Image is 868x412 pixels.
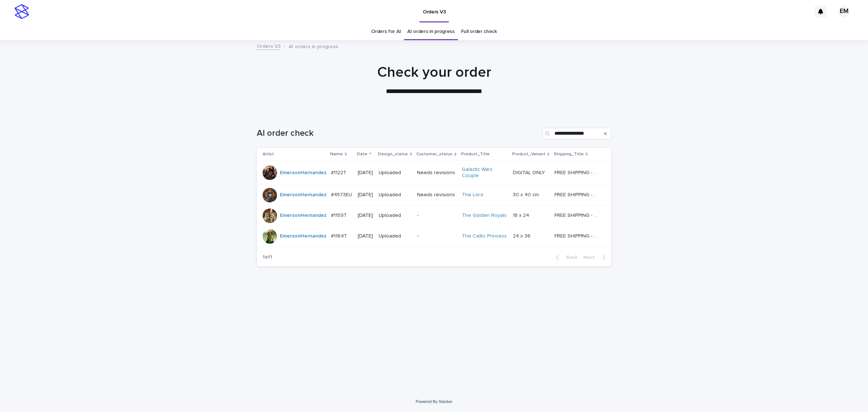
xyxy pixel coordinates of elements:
button: Next [580,254,611,261]
p: Uploaded [379,170,411,176]
p: - [417,213,456,219]
input: Search [542,128,611,139]
a: EmersonHernandez [280,213,327,219]
tr: EmersonHernandez #1122T#1122T [DATE]UploadedNeeds revisionsGalactic Wars Couple DIGITAL ONLYDIGIT... [257,161,611,185]
p: [DATE] [358,213,373,219]
p: 18 x 24 [513,211,531,219]
p: Name [330,150,343,158]
p: 30 x 40 cm [513,190,540,198]
p: [DATE] [358,192,373,198]
p: Uploaded [379,192,411,198]
button: Back [550,254,580,261]
p: Date [357,150,367,158]
div: EM [838,6,850,17]
a: Powered By Stacker [416,399,452,404]
p: DIGITAL ONLY [513,168,546,176]
p: #1164T [331,232,349,239]
tr: EmersonHernandez #1164T#1164T [DATE]Uploaded-The Celtic Princess 24 x 3624 x 36 FREE SHIPPING - p... [257,226,611,247]
a: Full order check [461,23,497,40]
a: Orders for AI [371,23,401,40]
p: Needs revisions [417,192,456,198]
a: The Lord [462,192,483,198]
p: FREE SHIPPING - preview in 1-2 business days, after your approval delivery will take 5-10 busines... [554,190,601,198]
p: Product_Title [461,150,490,158]
span: Back [562,255,578,260]
p: 1 of 1 [257,248,278,266]
h1: Check your order [257,64,611,81]
p: Uploaded [379,213,411,219]
p: 24 x 36 [513,232,532,239]
p: #1159T [331,211,348,219]
a: Orders V3 [257,42,281,50]
p: Uploaded [379,233,411,239]
a: EmersonHernandez [280,170,327,176]
p: FREE SHIPPING - preview in 1-2 business days, after your approval delivery will take 5-10 b.d. [554,232,601,239]
p: Product_Variant [512,150,545,158]
p: Needs revisions [417,170,456,176]
a: The Celtic Princess [462,233,507,239]
a: EmersonHernandez [280,233,327,239]
p: FREE SHIPPING - preview in 1-2 business days, after your approval delivery will take 5-10 b.d. [554,211,601,219]
p: #1122T [331,168,348,176]
a: Galactic Wars Couple [462,167,507,179]
a: The Golden Royals [462,213,507,219]
img: stacker-logo-s-only.png [14,4,29,19]
tr: EmersonHernandez #4573EU#4573EU [DATE]UploadedNeeds revisionsThe Lord 30 x 40 cm30 x 40 cm FREE S... [257,185,611,205]
a: AI orders in progress [407,23,455,40]
p: [DATE] [358,170,373,176]
p: Artist [263,150,274,158]
p: Customer_status [416,150,452,158]
p: Design_status [378,150,408,158]
h1: AI order check [257,128,540,139]
p: FREE SHIPPING - preview in 1-2 business days, after your approval delivery will take 5-10 b.d. [554,168,601,176]
p: - [417,233,456,239]
span: Next [583,255,599,260]
p: [DATE] [358,233,373,239]
tr: EmersonHernandez #1159T#1159T [DATE]Uploaded-The Golden Royals 18 x 2418 x 24 FREE SHIPPING - pre... [257,205,611,226]
a: EmersonHernandez [280,192,327,198]
p: #4573EU [331,190,353,198]
p: AI orders in progress [289,42,338,50]
p: Shipping_Title [554,150,584,158]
